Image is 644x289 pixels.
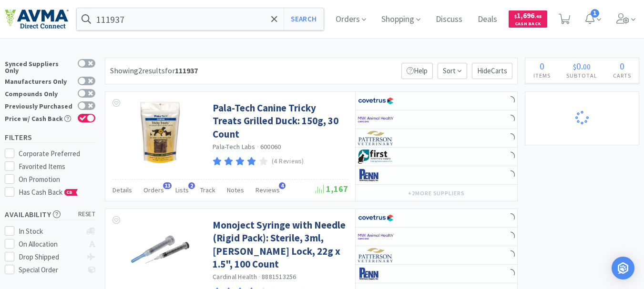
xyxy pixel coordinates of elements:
[525,71,558,80] h4: Items
[5,114,73,122] div: Price w/ Cash Back
[5,132,95,143] h5: Filters
[605,71,639,80] h4: Carts
[260,142,281,151] span: 600060
[213,219,346,270] a: Monoject Syringe with Needle (Rigid Pack): Sterile, 3ml, [PERSON_NAME] Lock, 22g x 1.5", 100 Count
[403,187,470,200] button: +2more suppliers
[19,161,96,172] div: Favorited Items
[213,142,256,151] a: Pala-Tech Labs
[5,209,95,220] h5: Availability
[474,15,501,24] a: Deals
[558,71,605,80] h4: Subtotal
[358,267,394,281] img: e1133ece90fa4a959c5ae41b0808c578_9.png
[558,61,605,71] div: .
[188,182,195,189] span: 2
[19,188,78,197] span: Has Cash Back
[358,94,394,108] img: 77fca1acd8b6420a9015268ca798ef17_1.png
[272,157,304,167] p: (4 Reviews)
[5,101,73,110] div: Previously Purchased
[165,66,198,75] span: for
[509,6,547,32] a: $1,696.48Cash Back
[19,264,82,276] div: Special Order
[78,209,96,219] span: reset
[583,62,591,71] span: 00
[256,186,280,194] span: Reviews
[358,112,394,127] img: f6b2451649754179b5b4e0c70c3f7cb0_2.png
[200,186,215,194] span: Track
[129,219,191,280] img: b22a5ae4d6f74b51a5d966f0d432a595_170127.png
[591,9,599,18] span: 1
[612,257,634,279] div: Open Intercom Messenger
[358,211,394,225] img: 77fca1acd8b6420a9015268ca798ef17_1.png
[573,62,576,71] span: $
[163,182,172,189] span: 13
[19,226,82,237] div: In Stock
[432,15,466,24] a: Discuss
[262,272,296,281] span: 8881513256
[5,59,73,74] div: Synced Suppliers Only
[358,149,394,164] img: 67d67680309e4a0bb49a5ff0391dcc42_6.png
[358,131,394,145] img: f5e969b455434c6296c6d81ef179fa71_3.png
[5,9,69,29] img: e4e33dab9f054f5782a47901c742baa9_102.png
[175,186,189,194] span: Lists
[19,239,82,250] div: On Allocation
[620,60,624,72] span: 0
[213,272,257,281] a: Cardinal Health
[5,77,73,85] div: Manufacturers Only
[316,183,348,194] span: 1,167
[258,272,260,281] span: ·
[534,13,542,20] span: . 48
[514,13,517,20] span: $
[540,60,544,72] span: 0
[284,8,323,30] button: Search
[257,142,259,151] span: ·
[65,189,74,195] span: CB
[143,186,164,194] span: Orders
[358,248,394,262] img: f5e969b455434c6296c6d81ef179fa71_3.png
[472,63,512,79] p: Hide Carts
[227,186,244,194] span: Notes
[279,182,286,189] span: 4
[401,63,433,79] p: Help
[514,21,542,28] span: Cash Back
[19,251,82,263] div: Drop Shipped
[19,174,96,185] div: On Promotion
[514,11,542,20] span: 1,696
[19,148,96,159] div: Corporate Preferred
[175,66,198,75] strong: 111937
[77,8,324,30] input: Search by item, sku, manufacturer, ingredient, size...
[140,101,180,163] img: c3d56e0b396b40769b14a960639df3b3_114913.jpeg
[5,89,73,97] div: Compounds Only
[358,168,394,182] img: e1133ece90fa4a959c5ae41b0808c578_9.png
[110,65,198,77] div: Showing 2 results
[576,60,581,72] span: 0
[112,186,132,194] span: Details
[213,101,346,140] a: Pala-Tech Canine Tricky Treats Grilled Duck: 150g, 30 Count
[438,63,467,79] span: Sort
[358,229,394,244] img: f6b2451649754179b5b4e0c70c3f7cb0_2.png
